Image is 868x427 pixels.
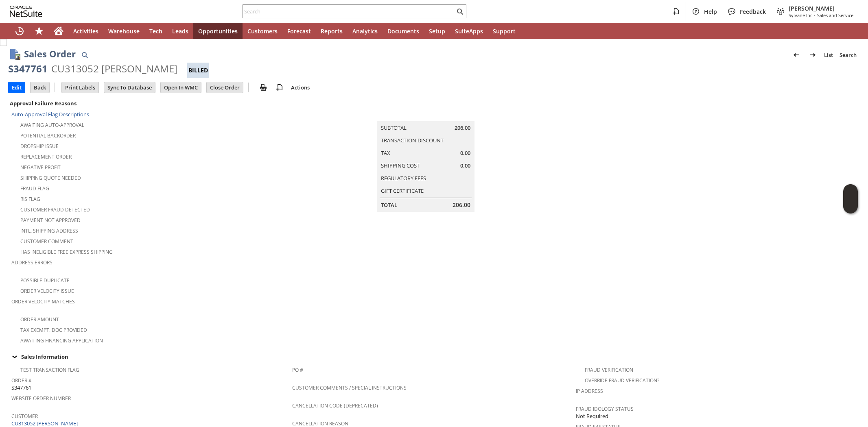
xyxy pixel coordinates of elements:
h1: Sales Order [24,47,76,61]
span: SuiteApps [455,27,483,35]
div: Billed [187,63,209,78]
div: S347761 [8,62,48,75]
span: Analytics [352,27,378,35]
a: Recent Records [10,23,29,39]
td: Sales Information [8,351,860,362]
a: Order # [11,377,32,384]
a: Opportunities [193,23,243,39]
span: 0.00 [460,149,470,157]
a: Address Errors [11,259,52,266]
a: Order Velocity Issue [20,288,74,294]
span: Support [493,27,516,35]
span: Customers [247,27,278,35]
a: Leads [167,23,193,39]
img: print.svg [258,83,268,92]
a: Activities [68,23,103,39]
a: Intl. Shipping Address [20,227,78,234]
span: Sales and Service [817,12,853,18]
a: Gift Certificate [381,187,424,194]
a: RIS flag [20,196,40,203]
a: Regulatory Fees [381,174,426,182]
span: Oracle Guided Learning Widget. To move around, please hold and drag [843,199,858,214]
span: Activities [73,27,98,35]
a: Tech [144,23,167,39]
a: Dropship Issue [20,143,59,150]
span: Tech [149,27,162,35]
a: Customer Comments / Special Instructions [292,384,407,391]
a: Forecast [282,23,316,39]
img: add-record.svg [275,83,284,92]
span: Leads [172,27,188,35]
a: Customer Comment [20,238,73,245]
input: Back [31,82,49,93]
input: Sync To Database [104,82,155,93]
iframe: Click here to launch Oracle Guided Learning Help Panel [843,184,858,213]
a: List [821,48,836,61]
span: - [814,12,816,18]
span: Setup [429,27,445,35]
a: Setup [424,23,450,39]
a: Actions [288,84,313,91]
span: 206.00 [453,201,470,209]
a: Search [836,48,860,61]
a: Shipping Quote Needed [20,174,81,181]
img: Quick Find [80,50,90,60]
svg: Home [54,26,63,36]
input: Search [243,7,455,16]
span: Feedback [740,8,766,15]
span: Opportunities [198,27,238,35]
div: CU313052 [PERSON_NAME] [51,62,177,75]
span: Forecast [287,27,311,35]
a: Fraud Flag [20,185,49,192]
a: Transaction Discount [381,137,444,144]
input: Open In WMC [161,82,201,93]
span: Documents [387,27,419,35]
a: Total [381,201,397,209]
a: Home [49,23,68,39]
a: Test Transaction Flag [20,366,79,373]
a: Warehouse [103,23,144,39]
svg: Recent Records [15,26,24,36]
span: 0.00 [460,162,470,170]
input: Edit [9,82,25,93]
a: Auto-Approval Flag Descriptions [11,111,89,118]
svg: Search [455,7,465,16]
span: Reports [321,27,343,35]
a: Payment not approved [20,217,81,224]
span: S347761 [11,384,31,392]
a: Order Velocity Matches [11,298,75,305]
svg: Shortcuts [34,26,44,36]
span: Warehouse [108,27,140,35]
a: Override Fraud Verification? [585,377,659,384]
a: SuiteApps [450,23,488,39]
span: Sylvane Inc [789,12,812,18]
input: Print Labels [62,82,98,93]
a: Awaiting Financing Application [20,337,103,344]
a: Shipping Cost [381,162,420,169]
a: Has Ineligible Free Express Shipping [20,248,113,255]
a: Possible Duplicate [20,277,70,284]
span: 206.00 [455,124,470,132]
span: [PERSON_NAME] [789,4,853,12]
a: Order Amount [20,316,59,323]
a: PO # [292,366,303,373]
a: Customer Fraud Detected [20,206,90,213]
a: Cancellation Reason [292,420,348,427]
a: Reports [316,23,348,39]
img: Previous [791,50,801,60]
a: Awaiting Auto-Approval [20,122,84,129]
a: Customers [243,23,282,39]
img: Next [808,50,818,60]
a: Documents [383,23,424,39]
a: Tax [381,149,390,157]
span: Help [704,8,717,15]
a: CU313052 [PERSON_NAME] [11,420,80,427]
span: Not Required [576,412,608,420]
a: Subtotal [381,124,407,131]
a: Analytics [348,23,383,39]
a: Potential Backorder [20,132,76,139]
a: Website Order Number [11,395,71,402]
a: Customer [11,413,38,420]
a: Negative Profit [20,164,61,171]
input: Close Order [207,82,243,93]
